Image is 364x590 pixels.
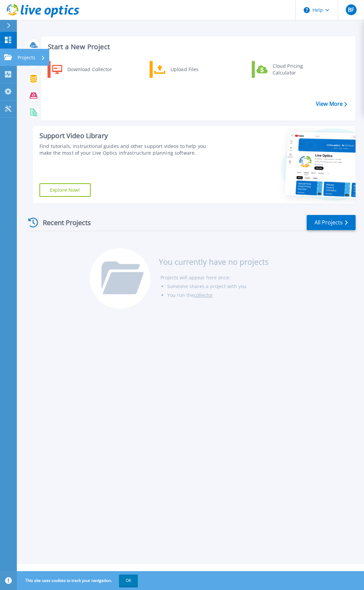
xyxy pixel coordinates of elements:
span: BF [348,7,354,12]
a: Upload Files [150,61,219,78]
h3: Start a New Project [48,43,347,51]
a: Download Collector [48,61,117,78]
a: Cloud Pricing Calculator [252,61,321,78]
li: Someone shares a project with you [167,282,269,291]
div: Support Video Library [39,131,206,140]
div: Cloud Pricing Calculator [269,63,319,76]
button: OK [119,575,138,587]
div: Recent Projects [26,214,100,231]
div: Upload Files [167,63,217,76]
a: Explore Now! [39,183,91,197]
a: All Projects [307,215,356,230]
a: View More [316,101,347,107]
li: You run the [167,291,269,300]
div: Find tutorials, instructional guides and other support videos to help you make the most of your L... [39,143,206,156]
a: collector [194,292,213,298]
li: Projects will appear here once: [160,273,269,282]
span: This site uses cookies to track your navigation. [19,575,138,587]
p: Projects [18,49,35,66]
div: Download Collector [64,63,115,76]
h3: You currently have no projects [159,258,269,266]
